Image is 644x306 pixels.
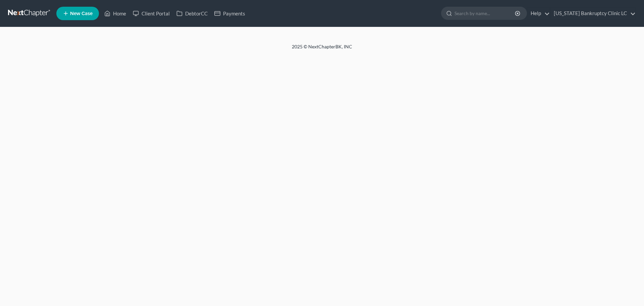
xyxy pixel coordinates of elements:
a: Home [101,7,129,19]
div: 2025 © NextChapterBK, INC [131,43,513,55]
a: [US_STATE] Bankruptcy Clinic LC [550,7,636,19]
a: DebtorCC [173,7,211,19]
span: New Case [70,11,93,16]
a: Payments [211,7,249,19]
a: Client Portal [129,7,173,19]
a: Help [527,7,550,19]
input: Search by name... [454,7,516,19]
